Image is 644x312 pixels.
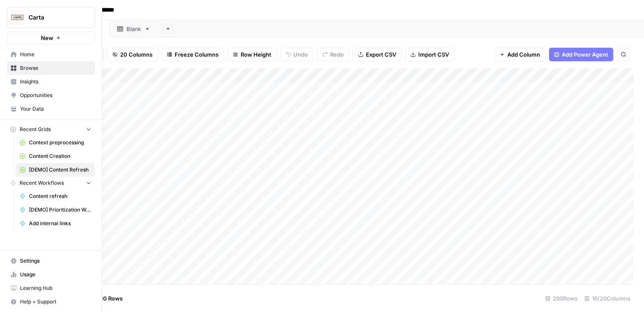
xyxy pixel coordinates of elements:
[542,292,581,305] div: 290 Rows
[20,179,64,187] span: Recent Workflows
[7,31,95,44] button: New
[293,50,308,59] span: Undo
[366,50,396,59] span: Export CSV
[29,220,91,227] span: Add internal links
[507,50,540,59] span: Add Column
[107,48,158,61] button: 20 Columns
[405,48,454,61] button: Import CSV
[175,50,218,59] span: Freeze Columns
[20,64,91,72] span: Browse
[20,78,91,86] span: Insights
[16,189,95,203] a: Content refresh
[20,284,91,292] span: Learning Hub
[7,102,95,116] a: Your Data
[20,271,91,278] span: Usage
[7,123,95,136] button: Recent Grids
[7,75,95,89] a: Insights
[29,13,80,22] span: Carta
[418,50,449,59] span: Import CSV
[7,177,95,189] button: Recent Workflows
[10,10,25,25] img: Carta Logo
[29,192,91,200] span: Content refresh
[16,203,95,217] a: [DEMO] Prioritization Workflow for creation
[120,50,152,59] span: 20 Columns
[16,217,95,230] a: Add internal links
[7,48,95,61] a: Home
[16,149,95,163] a: Content Creation
[353,48,402,61] button: Export CSV
[20,126,51,133] span: Recent Grids
[7,268,95,281] a: Usage
[29,152,91,160] span: Content Creation
[330,50,344,59] span: Redo
[494,48,546,61] button: Add Column
[549,48,613,61] button: Add Power Agent
[20,105,91,113] span: Your Data
[581,292,634,305] div: 16/20 Columns
[7,295,95,309] button: Help + Support
[16,136,95,149] a: Context preprocessing
[7,281,95,295] a: Learning Hub
[7,61,95,75] a: Browse
[110,20,158,37] a: Blank
[161,48,224,61] button: Freeze Columns
[126,25,141,33] div: Blank
[41,34,53,42] span: New
[20,51,91,58] span: Home
[7,89,95,102] a: Opportunities
[29,166,91,174] span: [DEMO] Content Refresh
[241,50,271,59] span: Row Height
[562,50,608,59] span: Add Power Agent
[280,48,313,61] button: Undo
[29,139,91,146] span: Context preprocessing
[20,257,91,265] span: Settings
[16,163,95,177] a: [DEMO] Content Refresh
[29,206,91,214] span: [DEMO] Prioritization Workflow for creation
[20,92,91,99] span: Opportunities
[7,7,95,28] button: Workspace: Carta
[89,294,123,303] span: Add 10 Rows
[317,48,349,61] button: Redo
[20,298,91,306] span: Help + Support
[7,254,95,268] a: Settings
[227,48,277,61] button: Row Height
